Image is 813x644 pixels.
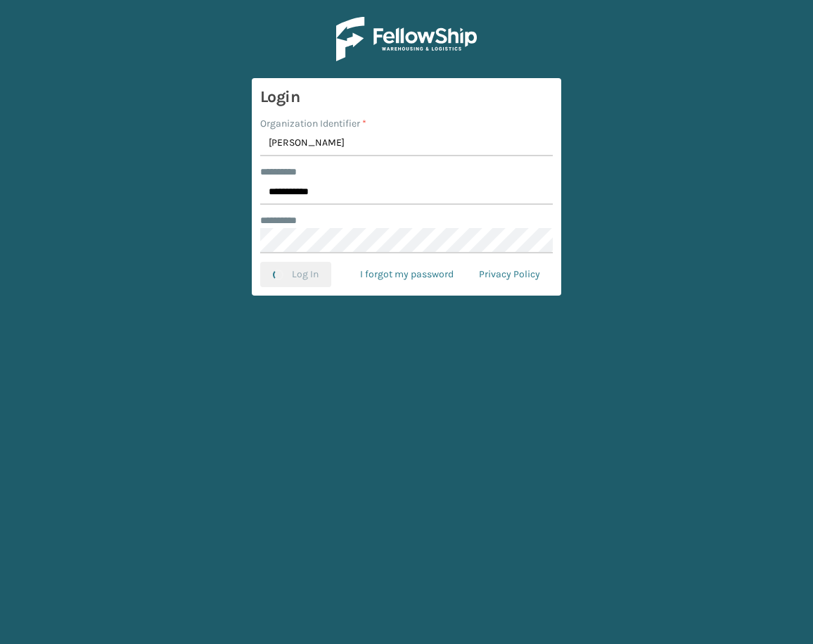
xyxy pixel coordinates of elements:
[260,87,553,108] h3: Login
[466,262,553,287] a: Privacy Policy
[260,262,331,287] button: Log In
[347,262,466,287] a: I forgot my password
[336,17,477,61] img: Logo
[260,116,366,131] label: Organization Identifier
